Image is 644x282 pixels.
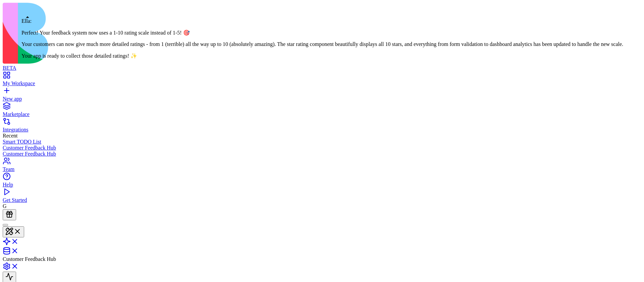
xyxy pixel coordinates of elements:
[3,133,17,138] span: Recent
[3,111,641,117] div: Marketplace
[3,182,641,188] div: Help
[21,18,32,24] span: Ella:
[3,139,641,145] a: Smart TODO List
[3,3,272,64] img: logo
[3,176,641,188] a: Help
[3,151,641,157] a: Customer Feedback Hub
[3,59,641,71] a: BETA
[3,121,641,133] a: Integrations
[21,41,623,47] p: Your customers can now give much more detailed ratings - from 1 (terrible) all the way up to 10 (...
[3,203,7,209] span: G
[3,256,56,262] span: Customer Feedback Hub
[3,145,641,151] a: Customer Feedback Hub
[3,80,641,87] div: My Workspace
[21,53,623,59] p: Your app is ready to collect those detailed ratings! ✨
[3,65,641,71] div: BETA
[3,191,641,203] a: Get Started
[3,160,641,172] a: Team
[21,30,623,36] p: Perfect! Your feedback system now uses a 1-10 rating scale instead of 1-5! 🎯
[3,90,641,102] a: New app
[3,166,641,172] div: Team
[3,74,641,87] a: My Workspace
[3,197,641,203] div: Get Started
[3,96,641,102] div: New app
[3,105,641,117] a: Marketplace
[3,127,641,133] div: Integrations
[8,8,93,32] h1: Feedback Dashboard
[8,34,93,50] p: Monitor and manage customer feedback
